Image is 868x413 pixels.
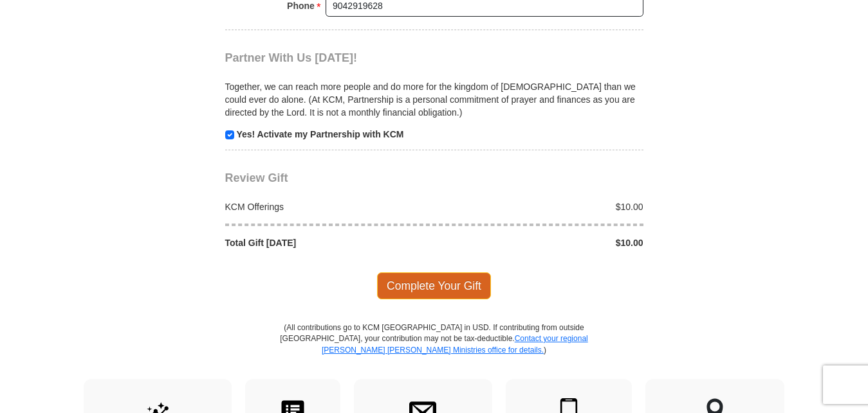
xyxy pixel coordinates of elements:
[225,51,358,64] span: Partner With Us [DATE]!
[434,236,651,249] div: $10.00
[280,322,589,378] p: (All contributions go to KCM [GEOGRAPHIC_DATA] in USD. If contributing from outside [GEOGRAPHIC_D...
[225,80,643,119] p: Together, we can reach more people and do more for the kingdom of [DEMOGRAPHIC_DATA] than we coul...
[377,272,491,299] span: Complete Your Gift
[322,334,588,354] a: Contact your regional [PERSON_NAME] [PERSON_NAME] Ministries office for details.
[434,200,651,213] div: $10.00
[225,171,288,184] span: Review Gift
[236,129,403,139] strong: Yes! Activate my Partnership with KCM
[218,236,434,249] div: Total Gift [DATE]
[218,200,434,213] div: KCM Offerings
